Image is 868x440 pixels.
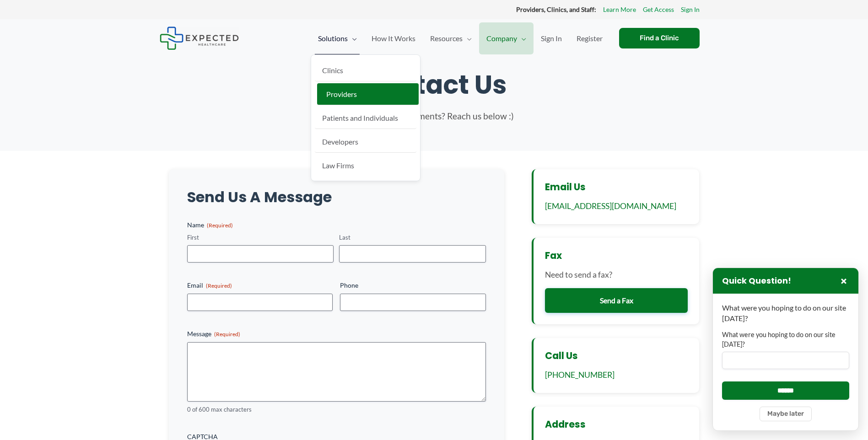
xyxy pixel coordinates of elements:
a: SolutionsMenu Toggle [311,22,364,54]
a: [EMAIL_ADDRESS][DOMAIN_NAME] [545,201,676,211]
p: Questions? Comments? Reach us below :) [297,109,571,123]
a: ResourcesMenu Toggle [423,22,479,54]
legend: Name [187,220,233,230]
h3: Address [545,418,688,430]
label: First [187,233,334,242]
h3: Email Us [545,181,688,193]
a: [PHONE_NUMBER] [545,370,615,380]
a: Find a Clinic [619,28,700,48]
span: (Required) [207,222,233,229]
p: What were you hoping to do on our site [DATE]? [722,303,849,323]
span: Company [486,22,517,54]
h3: Call Us [545,349,688,362]
span: How It Works [372,22,415,54]
a: Get Access [643,4,674,16]
span: (Required) [214,331,240,338]
label: Email [187,281,333,290]
a: Sign In [534,22,569,54]
span: Solutions [318,22,348,54]
a: Developers [315,131,416,153]
a: Clinics [315,59,416,81]
a: Providers [317,83,419,105]
img: Expected Healthcare Logo - side, dark font, small [160,27,239,50]
label: Last [339,233,486,242]
span: Providers [326,90,357,98]
span: Resources [430,22,463,54]
a: Learn More [603,4,636,16]
span: (Required) [206,282,232,289]
label: Message [187,329,486,338]
span: Menu Toggle [517,22,526,54]
a: Patients and Individuals [315,107,416,129]
span: Patients and Individuals [322,113,398,122]
span: Menu Toggle [348,22,357,54]
a: Law Firms [315,155,416,176]
span: Menu Toggle [463,22,472,54]
a: How It Works [364,22,423,54]
h2: Send Us A Message [187,188,486,207]
p: Need to send a fax? [545,268,688,281]
button: Close [838,275,849,286]
label: What were you hoping to do on our site [DATE]? [722,330,849,349]
span: Law Firms [322,161,354,170]
h1: Contact Us [169,70,700,100]
nav: Primary Site Navigation [311,22,610,54]
span: Clinics [322,66,343,75]
a: Register [569,22,610,54]
a: CompanyMenu Toggle [479,22,534,54]
h3: Fax [545,249,688,262]
button: Maybe later [760,407,812,421]
span: Developers [322,137,358,146]
div: 0 of 600 max characters [187,405,486,414]
span: Register [577,22,603,54]
a: Send a Fax [545,288,688,313]
h3: Quick Question! [722,276,791,286]
a: Sign In [681,4,700,16]
strong: Providers, Clinics, and Staff: [516,5,596,13]
span: Sign In [541,22,562,54]
label: Phone [340,281,486,290]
